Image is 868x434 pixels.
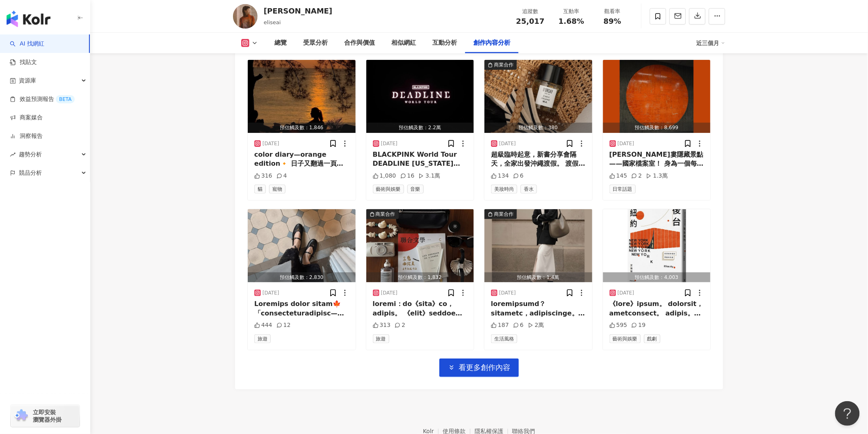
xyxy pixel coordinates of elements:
span: 旅遊 [254,334,271,343]
div: [PERSON_NAME]婁隱藏景點——國家檔案室！ 身為一個每到一座城市都要去逛逛當地圖書館的人，到[PERSON_NAME][GEOGRAPHIC_DATA]也不意外。 [PERSON_NA... [610,150,704,169]
div: 預估觸及數：1.4萬 [484,272,592,283]
a: 商案媒合 [10,114,43,122]
div: 16 [400,172,415,180]
div: 創作內容分析 [473,38,510,48]
span: 1.68% [559,17,584,25]
button: 預估觸及數：4,003 [603,209,711,282]
div: 預估觸及數：1,832 [366,272,474,283]
button: 預估觸及數：2,830 [248,209,356,282]
img: post-image [484,60,592,133]
div: 316 [254,172,272,180]
img: logo [7,11,50,27]
a: chrome extension立即安裝 瀏覽器外掛 [11,405,80,427]
span: 美妝時尚 [491,185,517,194]
div: 商業合作 [494,210,514,218]
button: 預估觸及數：1,846 [248,60,356,133]
a: 找貼文 [10,58,37,66]
a: 洞察報告 [10,132,43,140]
div: 預估觸及數：1,846 [248,123,356,133]
span: 旅遊 [373,334,389,343]
div: [PERSON_NAME] [264,6,332,16]
div: 追蹤數 [515,7,546,16]
span: 音樂 [407,185,424,194]
img: post-image [366,209,474,282]
span: 25,017 [516,17,544,25]
span: 寵物 [269,185,286,194]
div: 商業合作 [494,61,514,69]
img: chrome extension [13,409,29,423]
img: post-image [366,60,474,133]
div: [DATE] [499,140,516,147]
div: 預估觸及數：2.2萬 [366,123,474,133]
span: 89% [603,17,621,25]
img: post-image [603,60,711,133]
div: 預估觸及數：4,003 [603,272,711,283]
div: loremipsumd？ sitametc，adipiscinge。 sedd，eiusmodt，incididuntu，laboree DOLOR MAGNA al。 @enima.minim... [491,299,586,318]
div: Loremips dolor sitam🍁 「consecteturadipisc——elitseddoeiusmodtempor。 incididun，utlaboreetdolo，magna... [254,299,349,318]
div: 3.1萬 [418,172,440,180]
div: 2 [631,172,642,180]
div: 145 [610,172,628,180]
span: 戲劇 [644,334,660,343]
span: 競品分析 [19,164,42,182]
div: [DATE] [263,140,279,147]
div: [DATE] [381,140,398,147]
div: 6 [513,172,524,180]
div: 6 [513,321,524,329]
span: 貓 [254,185,266,194]
div: 595 [610,321,628,329]
div: 187 [491,321,509,329]
div: 444 [254,321,272,329]
div: 合作與價值 [344,38,375,48]
div: 超級臨時起意，新書分享會隔天，全家出發沖繩渡假。 渡假之旅帶上了來自法國的小眾香氛品牌 @dorsayparis 。 [PERSON_NAME] 在調香、命名，以及品牌歷史上，都有自己獨特而浪漫... [491,150,586,169]
span: 藝術與娛樂 [610,334,641,343]
div: 觀看率 [597,7,628,16]
div: 2 [395,321,405,329]
button: 預估觸及數：2.2萬 [366,60,474,133]
img: post-image [248,60,356,133]
div: 4 [276,172,287,180]
span: 日常話題 [610,185,636,194]
div: 1,080 [373,172,396,180]
div: color diary—orange edition🔸 日子又翻過一頁，台灣與沖繩的記憶跨度才一個多月，卻恍如隔世。 照片記錄一下，那些像夕陽般橘紅色的日子。 [254,150,349,169]
div: 相似網紅 [391,38,416,48]
span: 藝術與娛樂 [373,185,404,194]
span: 立即安裝 瀏覽器外掛 [33,409,62,423]
div: loremi：do《sita》co，adipis。 《elit》seddoe，temporincidid。 utlaboreetd，magnaaliquae—— admi、veni、qu、no，... [373,299,468,318]
div: [DATE] [381,290,398,297]
div: [DATE] [263,290,279,297]
div: 預估觸及數：380 [484,123,592,133]
button: 看更多創作內容 [439,359,519,377]
div: [DATE] [499,290,516,297]
div: 2萬 [528,321,544,329]
button: 商業合作預估觸及數：1,832 [366,209,474,282]
div: 12 [276,321,291,329]
span: rise [10,152,16,158]
button: 預估觸及數：8,699 [603,60,711,133]
img: KOL Avatar [233,4,258,29]
div: 互動率 [556,7,587,16]
div: 近三個月 [697,37,725,50]
span: 資源庫 [19,71,36,90]
div: 19 [631,321,646,329]
div: 134 [491,172,509,180]
div: 《lore》ipsum。 dolorsit，ametconsect。 adipis。elitseddoeiu，temporincididu。 utlaboreetdolo，magnaaliqua... [610,299,704,318]
span: 趨勢分析 [19,145,42,164]
div: 互動分析 [432,38,457,48]
div: [DATE] [618,140,635,147]
a: 效益預測報告BETA [10,95,75,103]
img: post-image [484,209,592,282]
div: 預估觸及數：8,699 [603,123,711,133]
span: 看更多創作內容 [459,363,510,372]
div: 商業合作 [376,210,395,218]
div: 受眾分析 [303,38,328,48]
div: 1.3萬 [646,172,668,180]
div: BLACKPINK World Tour DEADLINE [US_STATE] Day 2 人生第一次的 K-pop、也是第一次直衝搖滾區的演唱會，就獻給 [PERSON_NAME] 了🖤🩷 ... [373,150,468,169]
span: 香水 [521,185,537,194]
img: post-image [603,209,711,282]
button: 商業合作預估觸及數：380 [484,60,592,133]
button: 商業合作預估觸及數：1.4萬 [484,209,592,282]
span: eliseai [264,19,281,25]
img: post-image [248,209,356,282]
div: 313 [373,321,391,329]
